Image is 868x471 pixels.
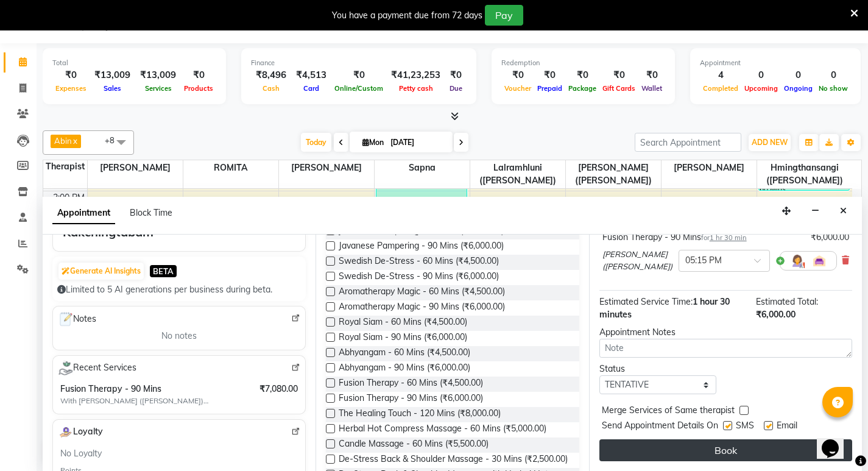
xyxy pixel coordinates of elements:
[161,330,197,342] span: No notes
[446,84,465,93] span: Due
[638,68,665,82] div: ₹0
[602,249,674,272] span: [PERSON_NAME] ([PERSON_NAME])
[339,239,504,255] span: Javanese Pampering - 90 Mins (₹6,000.00)
[52,84,90,93] span: Expenses
[700,68,741,82] div: 4
[52,58,216,68] div: Total
[52,68,90,82] div: ₹0
[58,361,136,375] span: Recent Services
[105,135,124,145] span: +8
[130,207,172,218] span: Block Time
[565,68,599,82] div: ₹0
[339,392,483,407] span: Fusion Therapy - 90 Mins (₹6,000.00)
[339,255,499,270] span: Swedish De-Stress - 60 Mins (₹4,500.00)
[834,202,852,221] button: Close
[52,202,115,224] span: Appointment
[60,383,239,395] span: Fusion Therapy - 90 Mins
[279,160,374,175] span: [PERSON_NAME]
[251,58,467,68] div: Finance
[60,447,102,460] span: No Loyalty
[51,191,87,204] div: 3:00 PM
[565,84,599,93] span: Package
[339,407,501,422] span: The Healing Touch - 120 Mins (₹8,000.00)
[602,419,718,434] span: Send Appointment Details On
[470,160,565,188] span: Lalramhluni ([PERSON_NAME])
[635,133,741,152] input: Search Appointment
[181,68,216,82] div: ₹0
[741,84,781,93] span: Upcoming
[534,68,565,82] div: ₹0
[54,136,72,146] span: Abin
[57,283,301,296] div: Limited to 5 AI generations per business during beta.
[599,363,717,375] div: Status
[790,253,805,268] img: Hairdresser.png
[339,285,505,300] span: Aromatherapy Magic - 60 Mins (₹4,500.00)
[259,383,298,395] span: ₹7,080.00
[501,58,665,68] div: Redemption
[701,233,747,242] small: for
[339,453,568,468] span: De-Stress Back & Shoulder Massage - 30 Mins (₹2,500.00)
[339,270,499,285] span: Swedish De-Stress - 90 Mins (₹6,000.00)
[602,231,747,244] div: Fusion Therapy - 90 Mins
[339,361,470,377] span: Abhyangam - 90 Mins (₹6,000.00)
[602,404,735,419] span: Merge Services of Same therapist
[816,84,851,93] span: No show
[756,309,796,320] span: ₹6,000.00
[710,233,747,242] span: 1 hr 30 min
[339,331,467,346] span: Royal Siam - 90 Mins (₹6,000.00)
[736,419,754,434] span: SMS
[359,138,387,147] span: Mon
[339,422,546,437] span: Herbal Hot Compress Massage - 60 Mins (₹5,000.00)
[599,326,852,339] div: Appointment Notes
[817,422,856,459] iframe: chat widget
[757,160,853,188] span: Hmingthansangi ([PERSON_NAME])
[756,296,818,307] span: Estimated Total:
[43,160,87,173] div: Therapist
[599,84,638,93] span: Gift Cards
[485,5,523,26] button: Pay
[741,68,781,82] div: 0
[291,68,331,82] div: ₹4,513
[135,68,181,82] div: ₹13,009
[752,138,788,147] span: ADD NEW
[339,377,483,392] span: Fusion Therapy - 60 Mins (₹4,500.00)
[638,84,665,93] span: Wallet
[396,84,436,93] span: Petty cash
[375,160,470,175] span: Sapna
[251,68,291,82] div: ₹8,496
[501,68,534,82] div: ₹0
[339,316,467,331] span: Royal Siam - 60 Mins (₹4,500.00)
[332,9,482,22] div: You have a payment due from 72 days
[700,84,741,93] span: Completed
[339,437,489,453] span: Candle Massage - 60 Mins (₹5,500.00)
[812,253,827,268] img: Interior.png
[501,84,534,93] span: Voucher
[599,439,852,461] button: Book
[339,346,470,361] span: Abhyangam - 60 Mins (₹4,500.00)
[700,58,851,68] div: Appointment
[781,84,816,93] span: Ongoing
[58,311,96,327] span: Notes
[777,419,797,434] span: Email
[301,133,331,152] span: Today
[142,84,175,93] span: Services
[811,231,849,244] div: ₹6,000.00
[387,133,448,152] input: 2025-09-01
[599,296,693,307] span: Estimated Service Time:
[101,84,124,93] span: Sales
[150,265,177,277] span: BETA
[72,136,77,146] a: x
[339,300,505,316] span: Aromatherapy Magic - 90 Mins (₹6,000.00)
[566,160,661,188] span: [PERSON_NAME] ([PERSON_NAME])
[749,134,791,151] button: ADD NEW
[183,160,278,175] span: ROMITA
[781,68,816,82] div: 0
[88,160,183,175] span: [PERSON_NAME]
[58,425,103,440] span: Loyalty
[90,68,135,82] div: ₹13,009
[662,160,757,175] span: [PERSON_NAME]
[534,84,565,93] span: Prepaid
[386,68,445,82] div: ₹41,23,253
[816,68,851,82] div: 0
[181,84,216,93] span: Products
